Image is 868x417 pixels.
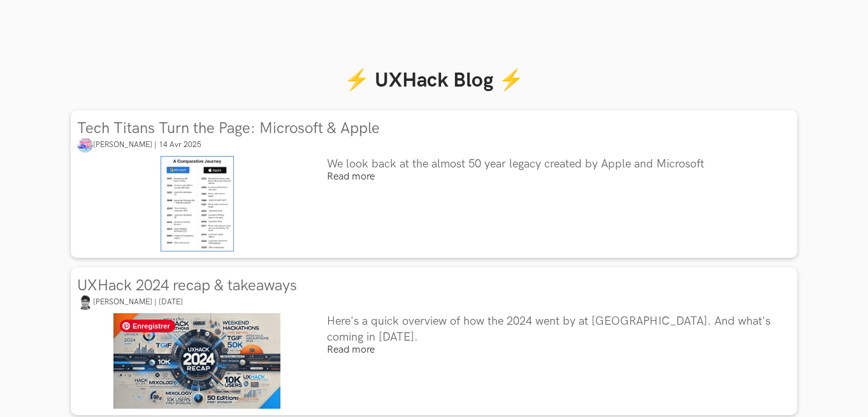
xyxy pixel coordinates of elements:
h3: Tech Titans Turn the Page: Microsoft & Apple [77,120,797,137]
img: Product logo [113,313,280,409]
span: Enregistrer [120,320,175,332]
h3: UXHack 2024 recap & takeaways [77,277,797,294]
h4: Here's a quick overview of how the 2024 went by at [GEOGRAPHIC_DATA]. And what's coming in [DATE]. [327,313,788,345]
span: [PERSON_NAME] | 14 Avr 2025 [93,140,201,150]
span: [PERSON_NAME] | [DATE] [93,297,183,307]
span: Read more [327,171,375,183]
strong: ⚡️ UXHack Blog ⚡️ [344,68,524,93]
img: Product logo [161,156,234,251]
img: tmpkuug09j6 [77,137,93,153]
img: tmphy5_8u7n [77,294,93,310]
span: Read more [327,344,375,356]
h4: We look back at the almost 50 year legacy created by Apple and Microsoft [327,156,788,172]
